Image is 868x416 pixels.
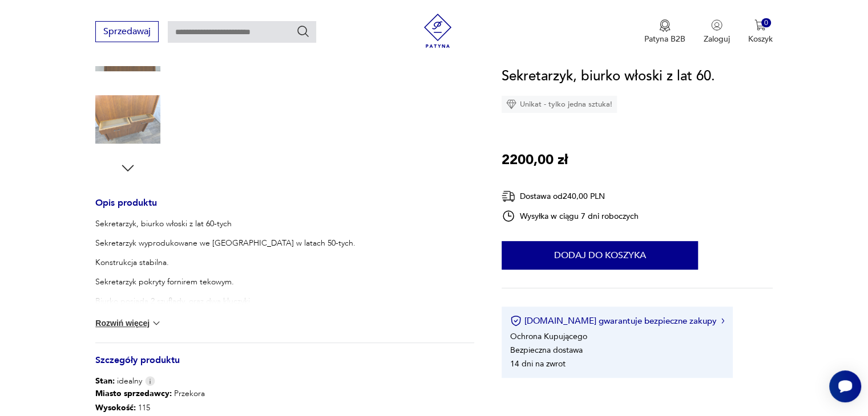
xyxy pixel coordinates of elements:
[704,19,730,44] button: Zaloguj
[95,357,474,376] h3: Szczegóły produktu
[510,345,583,356] li: Bezpieczna dostawa
[95,376,115,386] b: Stan:
[711,19,722,31] img: Ikonka użytkownika
[421,14,455,48] img: Patyna - sklep z meblami i dekoracjami vintage
[95,317,162,329] button: Rozwiń więcej
[704,34,730,44] p: Zaloguj
[659,19,671,32] img: Ikona medalu
[644,19,685,44] button: Patyna B2B
[95,238,362,249] p: Sekretarzyk wyprodukowane we [GEOGRAPHIC_DATA] w latach 50-tych.
[502,189,515,203] img: Ikona dostawy
[95,87,160,152] img: Zdjęcie produktu Sekretarzyk, biurko włoski z lat 60.
[95,28,159,36] a: Sprzedawaj
[502,149,568,171] p: 2200,00 zł
[502,66,715,87] h1: Sekretarzyk, biurko włoski z lat 60.
[502,209,639,223] div: Wysyłka w ciągu 7 dni roboczych
[95,376,142,387] span: idealny
[644,19,685,44] a: Ikona medaluPatyna B2B
[829,370,861,402] iframe: Smartsupp widget button
[95,257,362,268] p: Konstrukcja stabilna.
[754,19,766,31] img: Ikona koszyka
[296,25,310,38] button: Szukaj
[502,189,639,203] div: Dostawa od 240,00 PLN
[644,34,685,44] p: Patyna B2B
[510,358,566,369] li: 14 dni na zwrot
[761,18,771,28] div: 0
[151,317,162,329] img: chevron down
[95,296,362,307] p: Biurko posiada 2 szuflady, oraz dwa kluczyki
[145,376,155,386] img: Info icon
[721,318,725,324] img: Ikona strzałki w prawo
[506,99,516,109] img: Ikona diamentu
[748,34,773,44] p: Koszyk
[510,315,522,327] img: Ikona certyfikatu
[95,401,205,415] p: 115
[95,388,172,399] b: Miasto sprzedawcy :
[510,315,724,327] button: [DOMAIN_NAME] gwarantuje bezpieczne zakupy
[510,331,587,342] li: Ochrona Kupującego
[95,387,205,401] p: Przekora
[502,96,617,113] div: Unikat - tylko jedna sztuka!
[95,21,159,42] button: Sprzedawaj
[95,276,362,288] p: Sekretarzyk pokryty fornirem tekowym.
[748,19,773,44] button: 0Koszyk
[502,241,698,270] button: Dodaj do koszyka
[95,402,136,413] b: Wysokość :
[95,199,474,218] h3: Opis produktu
[95,218,362,230] p: Sekretarzyk, biurko włoski z lat 60-tych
